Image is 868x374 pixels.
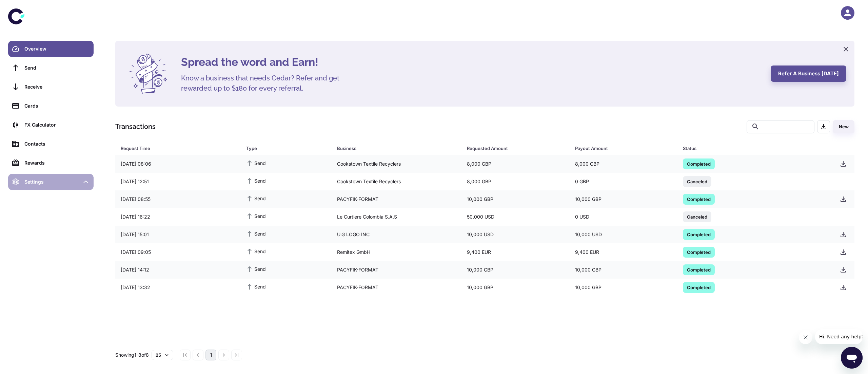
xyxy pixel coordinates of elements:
[8,79,94,95] a: Receive
[570,175,678,188] div: 0 GBP
[115,246,241,259] div: [DATE] 09:05
[683,144,817,153] div: Status
[115,351,149,359] p: Showing 1-8 of 8
[683,266,715,273] span: Completed
[4,5,49,10] span: Hi. Need any help?
[461,246,570,259] div: 9,400 EUR
[570,263,678,276] div: 10,000 GBP
[8,60,94,76] a: Send
[570,246,678,259] div: 9,400 EUR
[8,98,94,114] a: Cards
[24,102,90,110] div: Cards
[467,144,558,153] div: Requested Amount
[246,212,266,220] span: Send
[8,117,94,133] a: FX Calculator
[683,231,715,238] span: Completed
[799,331,812,344] iframe: Close message
[332,157,461,170] div: Cookstown Textile Recyclers
[24,178,79,186] div: Settings
[461,193,570,206] div: 10,000 GBP
[246,283,266,290] span: Send
[467,144,567,153] span: Requested Amount
[246,144,320,153] div: Type
[24,121,90,129] div: FX Calculator
[246,144,329,153] span: Type
[575,144,666,153] div: Payout Amount
[152,350,173,360] button: 25
[115,210,241,223] div: [DATE] 16:22
[332,193,461,206] div: PACYFIK-FORMAT
[181,73,351,93] h5: Know a business that needs Cedar? Refer and get rewarded up to $180 for every referral.
[683,248,715,255] span: Completed
[179,350,243,360] nav: pagination navigation
[815,329,863,344] iframe: Message from company
[115,193,241,206] div: [DATE] 08:55
[246,230,266,237] span: Send
[332,175,461,188] div: Cookstown Textile Recyclers
[332,246,461,259] div: Remitex GmbH
[575,144,675,153] span: Payout Amount
[683,160,715,167] span: Completed
[246,265,266,273] span: Send
[115,157,241,170] div: [DATE] 08:06
[8,136,94,152] a: Contacts
[833,120,854,133] button: New
[24,83,90,91] div: Receive
[461,157,570,170] div: 8,000 GBP
[332,210,461,223] div: Le Curtiere Colombia S.A.S
[461,228,570,241] div: 10,000 USD
[570,157,678,170] div: 8,000 GBP
[570,193,678,206] div: 10,000 GBP
[24,140,90,148] div: Contacts
[181,54,763,70] h4: Spread the word and Earn!
[246,247,266,255] span: Send
[246,159,266,167] span: Send
[8,155,94,171] a: Rewards
[332,281,461,294] div: PACYFIK-FORMAT
[24,159,90,167] div: Rewards
[841,347,863,369] iframe: Button to launch messaging window
[115,281,241,294] div: [DATE] 13:32
[115,228,241,241] div: [DATE] 15:01
[24,45,90,53] div: Overview
[683,284,715,291] span: Completed
[461,263,570,276] div: 10,000 GBP
[570,228,678,241] div: 10,000 USD
[332,263,461,276] div: PACYFIK-FORMAT
[121,144,229,153] div: Request Time
[205,350,216,360] button: page 1
[683,195,715,202] span: Completed
[8,41,94,57] a: Overview
[570,210,678,223] div: 0 USD
[332,228,461,241] div: U.G LOGO INC
[683,144,826,153] span: Status
[115,263,241,276] div: [DATE] 14:12
[8,174,94,190] div: Settings
[246,194,266,202] span: Send
[246,177,266,184] span: Send
[570,281,678,294] div: 10,000 GBP
[121,144,238,153] span: Request Time
[461,210,570,223] div: 50,000 USD
[115,121,156,132] h1: Transactions
[24,64,90,72] div: Send
[771,66,846,82] button: Refer a business [DATE]
[461,175,570,188] div: 8,000 GBP
[683,213,711,220] span: Canceled
[461,281,570,294] div: 10,000 GBP
[683,178,711,185] span: Canceled
[115,175,241,188] div: [DATE] 12:51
